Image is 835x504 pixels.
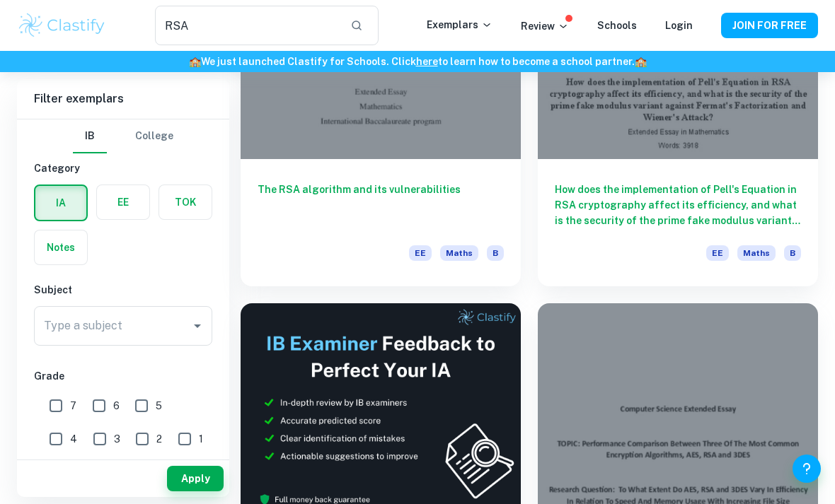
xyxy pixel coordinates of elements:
[784,245,801,261] span: B
[159,185,212,219] button: TOK
[34,282,212,298] h6: Subject
[17,11,107,40] img: Clastify logo
[555,182,801,228] h6: How does the implementation of Pell's Equation in RSA cryptography affect its efficiency, and wha...
[34,368,212,384] h6: Grade
[155,6,339,45] input: Search for any exemplars...
[793,455,821,483] button: Help and Feedback
[721,13,818,38] button: JOIN FOR FREE
[521,18,569,34] p: Review
[34,160,212,176] h6: Category
[73,119,173,153] div: Filter type choice
[114,431,120,447] span: 3
[35,230,87,264] button: Notes
[97,185,149,219] button: EE
[188,316,207,336] button: Open
[73,119,107,153] button: IB
[416,56,438,67] a: here
[487,245,504,261] span: B
[113,398,120,414] span: 6
[167,466,224,491] button: Apply
[70,398,76,414] span: 7
[35,186,86,220] button: IA
[17,79,229,119] h6: Filter exemplars
[706,245,729,261] span: EE
[199,431,203,447] span: 1
[156,398,162,414] span: 5
[409,245,432,261] span: EE
[70,431,77,447] span: 4
[665,20,693,31] a: Login
[635,56,647,67] span: 🏫
[737,245,776,261] span: Maths
[189,56,201,67] span: 🏫
[597,20,637,31] a: Schools
[258,182,504,228] h6: The RSA algorithm and its vulnerabilities
[135,119,173,153] button: College
[156,431,162,447] span: 2
[440,245,478,261] span: Maths
[3,54,832,69] h6: We just launched Clastify for Schools. Click to learn how to become a school partner.
[427,17,493,33] p: Exemplars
